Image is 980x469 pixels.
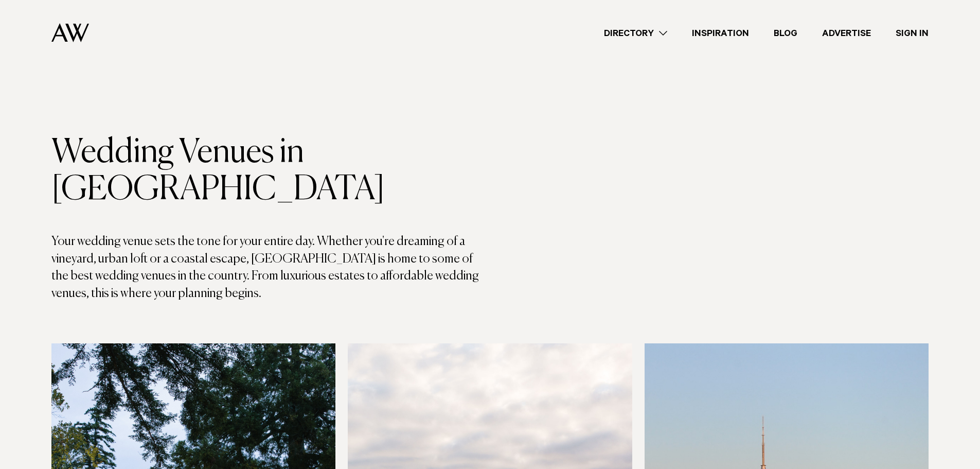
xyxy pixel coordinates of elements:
a: Sign In [883,26,941,40]
p: Your wedding venue sets the tone for your entire day. Whether you're dreaming of a vineyard, urba... [51,233,490,302]
img: Auckland Weddings Logo [51,23,89,42]
a: Advertise [810,26,883,40]
a: Directory [592,26,680,40]
a: Blog [761,26,810,40]
h1: Wedding Venues in [GEOGRAPHIC_DATA] [51,134,490,209]
a: Inspiration [680,26,761,40]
